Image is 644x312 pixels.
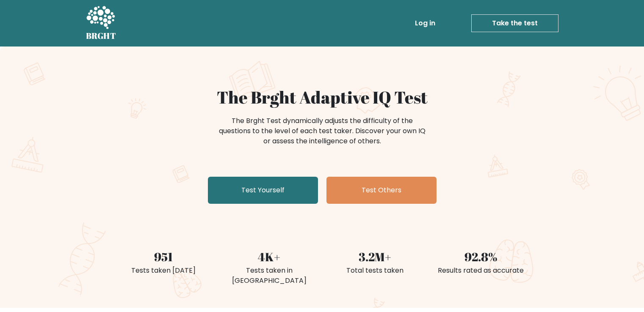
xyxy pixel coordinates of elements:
div: The Brght Test dynamically adjusts the difficulty of the questions to the level of each test take... [216,116,428,146]
a: Take the test [471,14,558,32]
div: 951 [116,248,211,265]
a: Test Yourself [208,177,318,204]
div: Tests taken [DATE] [116,265,211,276]
a: Test Others [326,177,437,204]
div: Total tests taken [327,265,423,276]
div: 4K+ [221,248,317,265]
a: BRGHT [86,3,116,43]
div: 3.2M+ [327,248,423,265]
div: 92.8% [433,248,529,265]
div: Results rated as accurate [433,265,529,276]
a: Log in [412,15,439,32]
h5: BRGHT [86,31,116,41]
div: Tests taken in [GEOGRAPHIC_DATA] [221,265,317,286]
h1: The Brght Adaptive IQ Test [116,87,529,107]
